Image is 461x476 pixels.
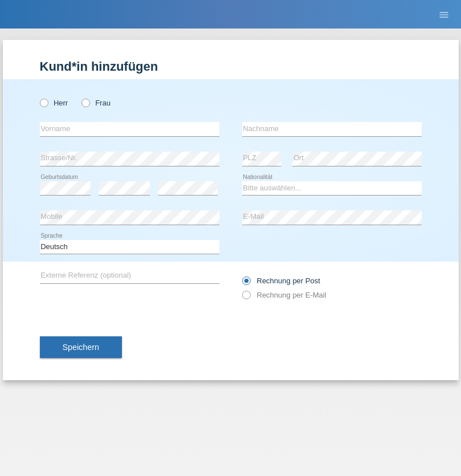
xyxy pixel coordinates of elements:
h1: Kund*in hinzufügen [40,59,422,74]
label: Herr [40,99,68,107]
button: Speichern [40,336,122,358]
input: Frau [81,99,89,106]
i: menu [438,9,450,21]
label: Frau [81,99,111,107]
input: Rechnung per E-Mail [242,291,250,305]
span: Speichern [63,343,99,352]
label: Rechnung per Post [242,276,320,285]
input: Rechnung per Post [242,276,250,291]
a: menu [433,11,455,18]
input: Herr [40,99,47,106]
label: Rechnung per E-Mail [242,291,327,299]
